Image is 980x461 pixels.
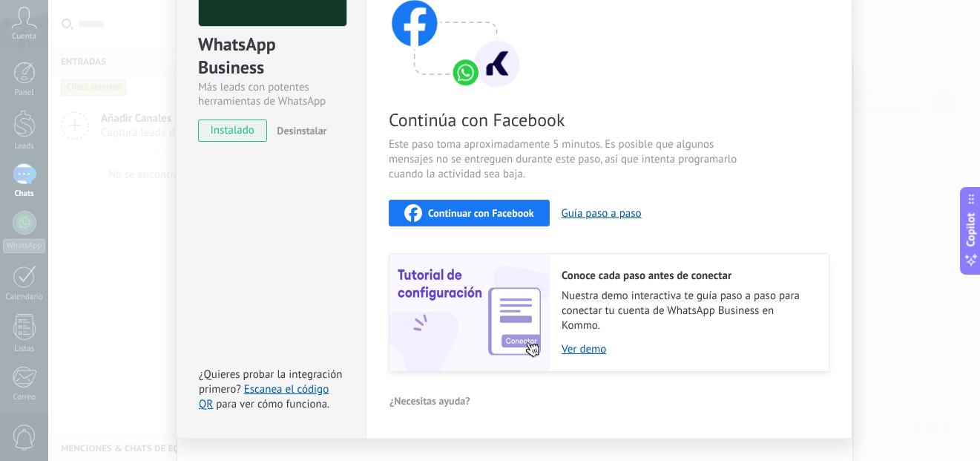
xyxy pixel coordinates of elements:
[562,289,814,333] span: Nuestra demo interactiva te guía paso a paso para conectar tu cuenta de WhatsApp Business en Kommo.
[562,342,814,356] a: Ver demo
[428,208,534,218] span: Continuar con Facebook
[199,120,266,142] span: instalado
[216,397,329,411] span: para ver cómo funciona.
[389,396,470,406] span: ¿Necesitas ayuda?
[198,33,344,80] div: WhatsApp Business
[199,367,343,396] span: ¿Quieres probar la integración primero?
[389,390,471,412] button: ¿Necesitas ayuda?
[277,124,326,137] span: Desinstalar
[199,382,329,411] a: Escanea el código QR
[198,80,344,108] div: Más leads con potentes herramientas de WhatsApp
[389,137,742,182] span: Este paso toma aproximadamente 5 minutos. Es posible que algunos mensajes no se entreguen durante...
[389,200,550,226] button: Continuar con Facebook
[271,120,326,142] button: Desinstalar
[964,212,979,246] span: Copilot
[562,206,642,220] button: Guía paso a paso
[389,108,742,131] span: Continúa con Facebook
[562,269,814,283] h2: Conoce cada paso antes de conectar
